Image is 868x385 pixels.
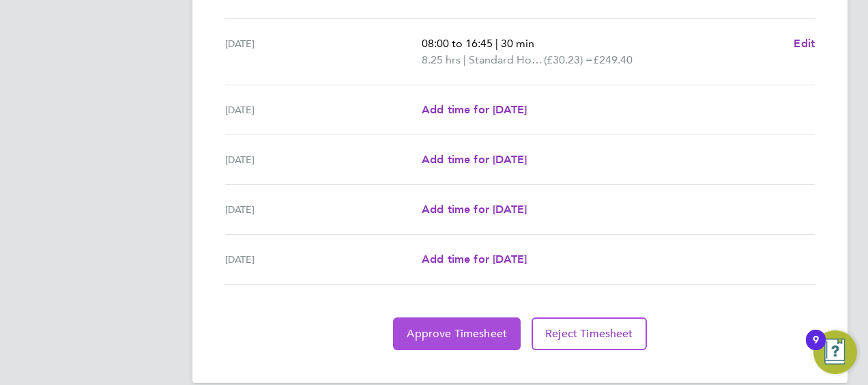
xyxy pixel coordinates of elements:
[225,201,422,218] div: [DATE]
[422,53,461,66] span: 8.25 hrs
[393,317,521,350] button: Approve Timesheet
[407,327,507,341] span: Approve Timesheet
[501,37,534,50] span: 30 min
[593,53,633,66] span: £249.40
[545,327,633,341] span: Reject Timesheet
[422,201,527,218] a: Add time for [DATE]
[422,251,527,268] a: Add time for [DATE]
[225,251,422,268] div: [DATE]
[422,203,527,216] span: Add time for [DATE]
[422,102,527,118] a: Add time for [DATE]
[532,317,647,350] button: Reject Timesheet
[225,102,422,118] div: [DATE]
[813,330,857,374] button: Open Resource Center, 9 new notifications
[422,253,527,266] span: Add time for [DATE]
[463,53,466,66] span: |
[422,103,527,116] span: Add time for [DATE]
[495,37,498,50] span: |
[469,52,544,68] span: Standard Hourly
[813,340,819,358] div: 9
[422,153,527,166] span: Add time for [DATE]
[422,37,493,50] span: 08:00 to 16:45
[422,152,527,168] a: Add time for [DATE]
[225,152,422,168] div: [DATE]
[794,37,815,50] span: Edit
[225,35,422,68] div: [DATE]
[794,35,815,52] a: Edit
[544,53,593,66] span: (£30.23) =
